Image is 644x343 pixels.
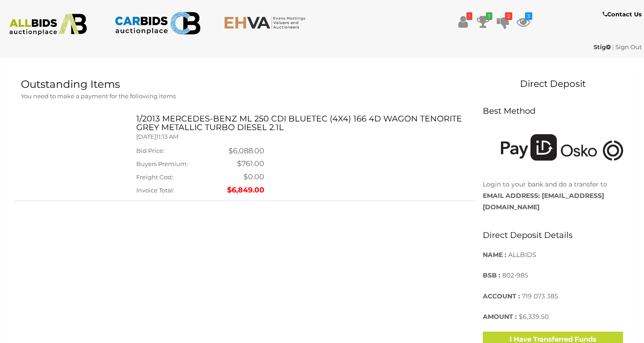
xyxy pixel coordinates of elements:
[603,10,642,18] b: Contact Us
[502,271,528,279] span: 802-985
[505,12,512,20] i: 2
[483,192,604,211] strong: [EMAIL_ADDRESS][DOMAIN_NAME]
[227,171,264,184] td: $0.00
[456,14,470,30] a: !
[483,231,623,240] h3: Direct Deposit Details
[136,184,227,197] td: Invoice Total:
[483,192,540,200] strong: EMAIL ADDRESS:
[516,14,530,30] a: 3
[615,43,642,50] a: Sign Out
[483,251,506,259] strong: NAME :
[594,43,611,50] strong: Stig
[5,14,91,35] img: ALLBIDS.com.au
[476,14,490,30] a: 1
[486,12,492,20] i: 1
[483,292,520,300] strong: ACCOUNT :
[224,16,310,29] img: EHVA.com.au
[508,251,536,259] span: ALLBIDS
[483,179,623,213] p: Login to your bank and do a transfer to
[156,133,178,140] span: 11:13 AM
[227,184,264,197] td: $6,849.00
[227,157,264,171] td: $761.00
[136,171,227,184] td: Freight Cost:
[227,145,264,158] td: $6,088.00
[466,12,472,20] i: !
[136,115,469,133] h3: 1/2013 MERCEDES-BENZ ML 250 CDI BLUETEC (4X4) 166 4D WAGON TENORITE GREY METALLIC TURBO DIESEL 2.1L
[594,43,612,50] a: Stig
[136,157,227,171] td: Buyers Premium:
[612,43,614,50] span: |
[136,133,469,140] h5: [DATE]
[483,271,500,279] strong: BSB :
[483,79,623,89] h2: Direct Deposit
[522,292,558,300] span: 719 073 385
[496,14,510,30] a: 2
[136,145,227,158] td: Bid Price:
[603,9,644,20] a: Contact Us
[483,313,517,321] strong: AMOUNT :
[21,79,469,90] h1: Outstanding Items
[21,91,469,101] p: You need to make a payment for the following items
[492,125,632,170] img: Pay using PayID or Osko
[525,12,532,20] i: 3
[483,107,623,116] h3: Best Method
[114,9,201,37] img: CARBIDS.com.au
[519,313,549,321] span: $6,339.50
